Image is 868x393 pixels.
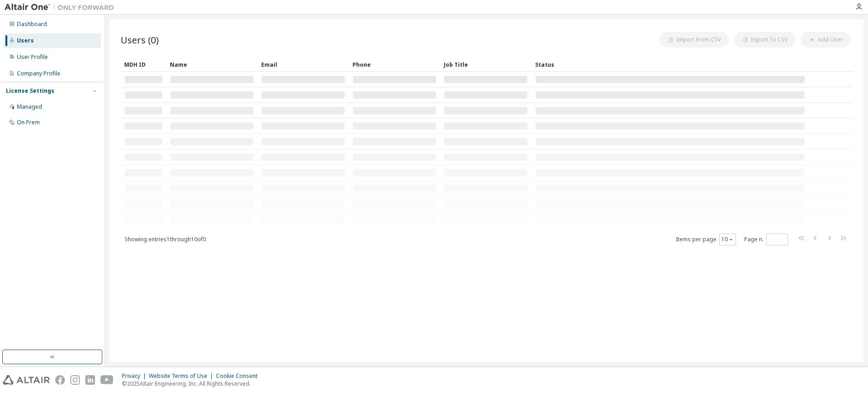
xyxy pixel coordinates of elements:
div: Company Profile [17,70,60,77]
span: Users (0) [121,33,159,46]
div: Email [261,57,345,72]
img: instagram.svg [70,375,80,385]
div: Job Title [444,57,528,72]
button: Import From CSV [659,32,729,48]
div: Cookie Consent [216,372,263,380]
div: On Prem [17,119,40,126]
div: Website Terms of Use [149,372,216,380]
div: Privacy [122,372,149,380]
div: Name [170,57,254,72]
div: Phone [352,57,437,72]
img: linkedin.svg [85,375,95,385]
img: altair_logo.svg [3,375,50,385]
button: 10 [721,236,734,243]
span: Page n. [744,234,788,245]
button: Add User [801,32,851,48]
img: youtube.svg [100,375,114,385]
div: Dashboard [17,21,47,28]
span: Showing entries 1 through 10 of 0 [125,235,206,243]
img: facebook.svg [55,375,65,385]
div: Status [535,57,805,72]
p: © 2025 Altair Engineering, Inc. All Rights Reserved. [122,380,263,388]
img: Altair One [5,3,119,12]
div: MDH ID [124,57,163,72]
div: User Profile [17,53,48,61]
span: Items per page [676,234,736,245]
div: Managed [17,103,42,111]
button: Export To CSV [734,32,795,48]
div: Users [17,37,34,44]
div: License Settings [6,87,54,95]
